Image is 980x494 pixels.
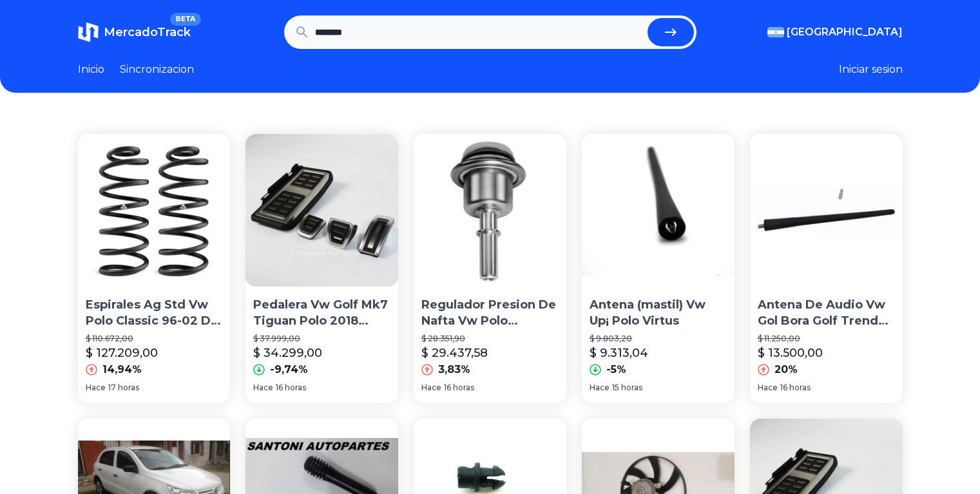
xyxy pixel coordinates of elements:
[750,134,903,403] a: Antena De Audio Vw Gol Bora Golf Trend Voyage Polo Fox SuranAntena De Audio Vw Gol Bora Golf Tren...
[758,334,895,344] p: $ 11.250,00
[170,13,200,26] span: BETA
[78,62,104,77] a: Inicio
[86,383,106,393] span: Hace
[590,383,610,393] span: Hace
[421,383,441,393] span: Hace
[86,344,158,362] p: $ 127.209,00
[444,383,474,393] span: 16 horas
[758,297,895,329] p: Antena De Audio Vw Gol Bora Golf Trend Voyage Polo [PERSON_NAME]
[414,134,566,403] a: Regulador Presion De Nafta Vw Polo Magneti MarelliRegulador Presion De Nafta Vw Polo Magneti Mare...
[438,362,470,377] p: 3,83%
[421,344,488,362] p: $ 29.437,58
[86,297,223,329] p: Espirales Ag Std Vw Polo Classic 96-02 Del Kit X2
[421,334,559,344] p: $ 28.351,90
[612,383,642,393] span: 15 horas
[421,297,559,329] p: Regulador Presion De Nafta Vw Polo Magneti Marelli
[253,297,390,329] p: Pedalera Vw Golf Mk7 Tiguan Polo 2018 Manual Con Reposapie
[78,22,191,43] a: MercadoTrackBETA
[774,362,798,377] p: 20%
[86,334,223,344] p: $ 110.672,00
[253,383,273,393] span: Hace
[102,362,142,377] p: 14,94%
[606,362,626,377] p: -5%
[758,344,823,362] p: $ 13.500,00
[590,344,648,362] p: $ 9.313,04
[108,383,139,393] span: 17 horas
[78,22,99,43] img: MercadoTrack
[104,25,191,39] span: MercadoTrack
[582,134,735,287] img: Antena (mastil) Vw Up¡ Polo Virtus
[758,383,778,393] span: Hace
[78,134,231,403] a: Espirales Ag Std Vw Polo Classic 96-02 Del Kit X2Espirales Ag Std Vw Polo Classic 96-02 Del Kit X...
[253,344,322,362] p: $ 34.299,00
[582,134,735,403] a: Antena (mastil) Vw Up¡ Polo VirtusAntena (mastil) Vw Up¡ Polo Virtus$ 9.803,20$ 9.313,04-5%Hace15...
[767,24,903,40] button: [GEOGRAPHIC_DATA]
[276,383,306,393] span: 16 horas
[780,383,811,393] span: 16 horas
[767,27,784,37] img: Argentina
[590,334,727,344] p: $ 9.803,20
[414,134,566,287] img: Regulador Presion De Nafta Vw Polo Magneti Marelli
[787,24,903,40] span: [GEOGRAPHIC_DATA]
[245,134,398,287] img: Pedalera Vw Golf Mk7 Tiguan Polo 2018 Manual Con Reposapie
[590,297,727,329] p: Antena (mastil) Vw Up¡ Polo Virtus
[78,134,231,287] img: Espirales Ag Std Vw Polo Classic 96-02 Del Kit X2
[750,134,903,287] img: Antena De Audio Vw Gol Bora Golf Trend Voyage Polo Fox Suran
[120,62,194,77] a: Sincronizacion
[253,334,390,344] p: $ 37.999,00
[245,134,398,403] a: Pedalera Vw Golf Mk7 Tiguan Polo 2018 Manual Con ReposapiePedalera Vw Golf Mk7 Tiguan Polo 2018 M...
[270,362,308,377] p: -9,74%
[839,62,903,77] button: Iniciar sesion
